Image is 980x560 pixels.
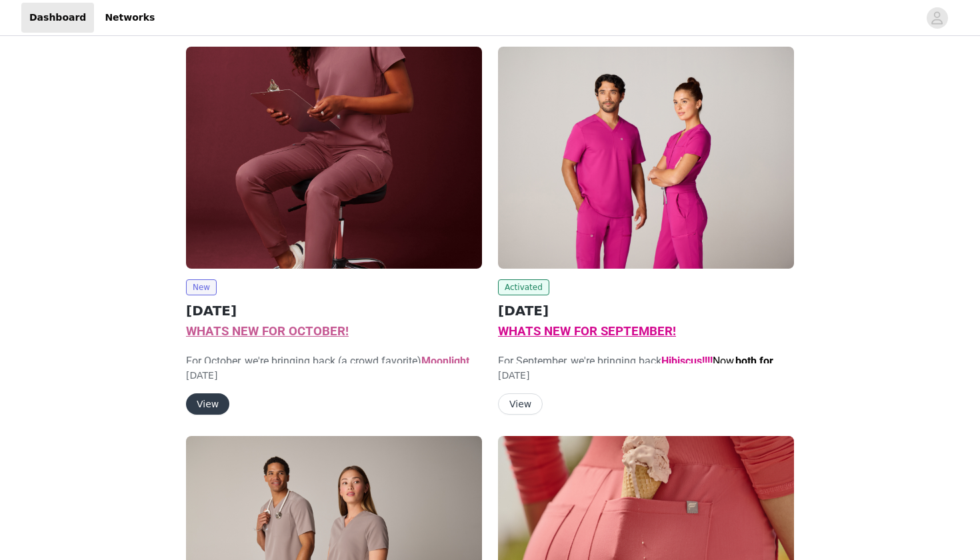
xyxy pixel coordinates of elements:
[186,370,217,381] span: [DATE]
[186,47,482,269] img: Fabletics Scrubs
[498,324,676,339] span: WHATS NEW FOR SEPTEMBER!
[186,399,229,409] a: View
[931,7,943,29] div: avatar
[186,301,482,321] h2: [DATE]
[498,301,794,321] h2: [DATE]
[186,324,349,339] span: WHATS NEW FOR OCTOBER!
[498,47,794,269] img: Fabletics Scrubs
[186,279,217,295] span: New
[498,279,549,295] span: Activated
[661,355,713,367] strong: Hibiscus!!!!
[186,355,478,383] span: For October, we're bringing back (a crowd favorite)
[498,370,529,381] span: [DATE]
[186,393,229,415] button: View
[21,3,94,33] a: Dashboard
[498,355,786,399] span: For September, we're bringing back
[498,399,543,409] a: View
[97,3,163,33] a: Networks
[498,393,543,415] button: View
